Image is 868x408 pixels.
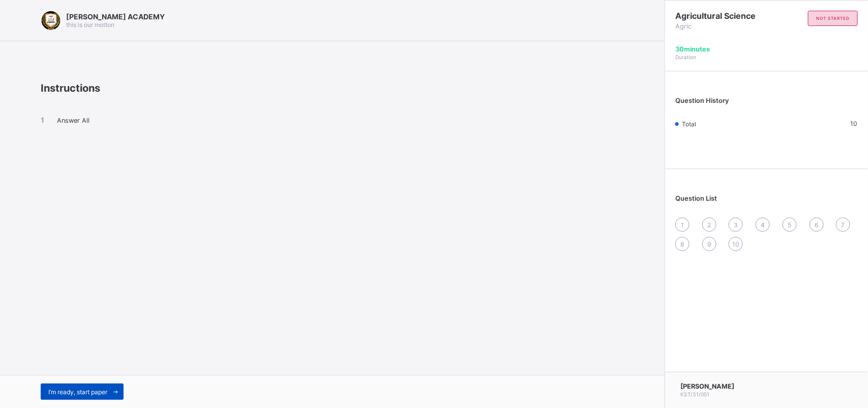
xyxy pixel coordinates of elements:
span: Duration [675,54,696,60]
span: 7 [842,221,845,229]
span: [PERSON_NAME] ACADEMY [66,12,165,21]
span: KST/31/051 [680,391,709,397]
span: Question List [675,195,717,202]
span: this is our motton [66,21,114,29]
span: 2 [707,221,711,229]
span: 4 [761,221,765,229]
span: Total [682,120,696,128]
span: Instructions [41,82,100,94]
span: 6 [815,221,818,229]
span: not started [816,16,850,21]
span: 10 [732,240,739,248]
span: 5 [788,221,791,229]
span: Question History [675,97,729,104]
span: 3 [734,221,738,229]
span: 9 [707,240,711,248]
span: [PERSON_NAME] [680,383,734,390]
span: 1 [681,221,684,229]
span: Agric [675,22,767,30]
span: 30 minutes [675,45,710,53]
span: Agricultural Science [675,11,767,21]
span: I’m ready, start paper [48,388,107,396]
span: 10 [851,120,858,127]
span: 8 [681,240,684,248]
span: Answer All [57,117,89,124]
